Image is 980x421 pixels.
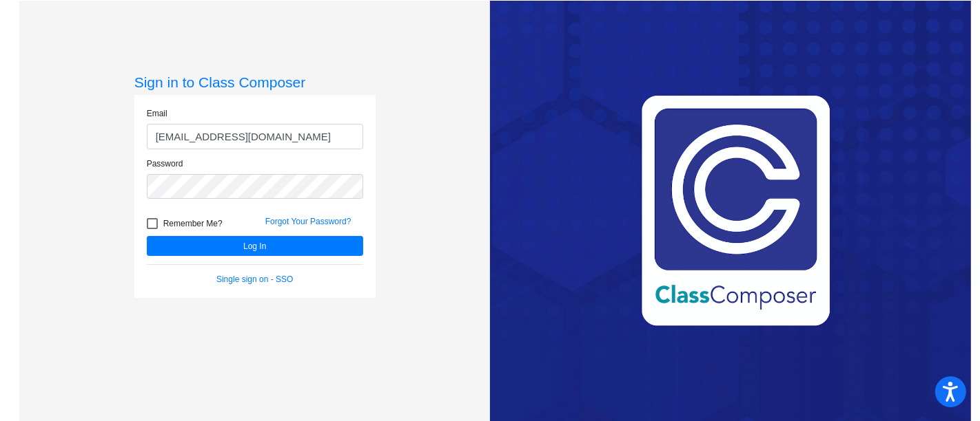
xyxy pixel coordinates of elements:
[216,274,293,284] a: Single sign on - SSO
[147,158,183,170] label: Password
[147,107,167,120] label: Email
[265,217,351,226] a: Forgot Your Password?
[134,74,376,91] h3: Sign in to Class Composer
[163,215,223,232] span: Remember Me?
[147,236,363,256] button: Log In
